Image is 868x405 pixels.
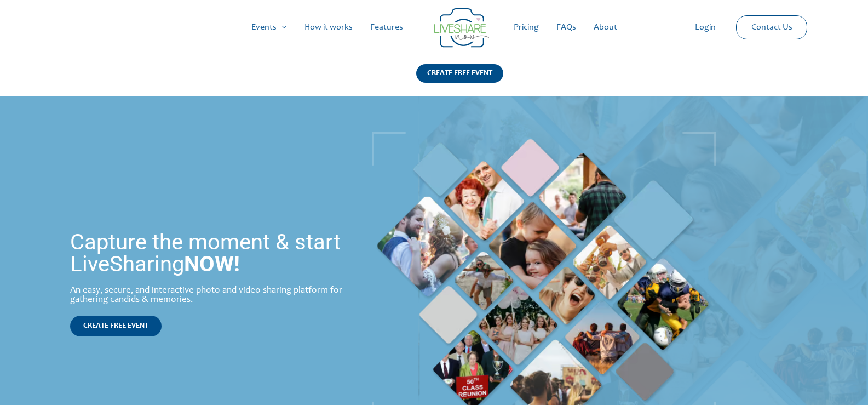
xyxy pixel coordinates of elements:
[70,316,162,336] a: CREATE FREE EVENT
[548,10,585,45] a: FAQs
[70,286,346,305] div: An easy, secure, and interactive photo and video sharing platform for gathering candids & memories.
[83,322,148,330] span: CREATE FREE EVENT
[434,8,489,48] img: LiveShare logo - Capture & Share Event Memories | Live Photo Slideshow for Events | Create Free E...
[243,10,296,45] a: Events
[743,16,801,39] a: Contact Us
[296,10,361,45] a: How it works
[184,251,240,277] strong: NOW!
[585,10,626,45] a: About
[686,10,725,45] a: Login
[416,64,503,96] a: CREATE FREE EVENT
[19,10,849,45] nav: Site Navigation
[505,10,548,45] a: Pricing
[70,231,346,275] h1: Capture the moment & start LiveSharing
[416,64,503,83] div: CREATE FREE EVENT
[361,10,412,45] a: Features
